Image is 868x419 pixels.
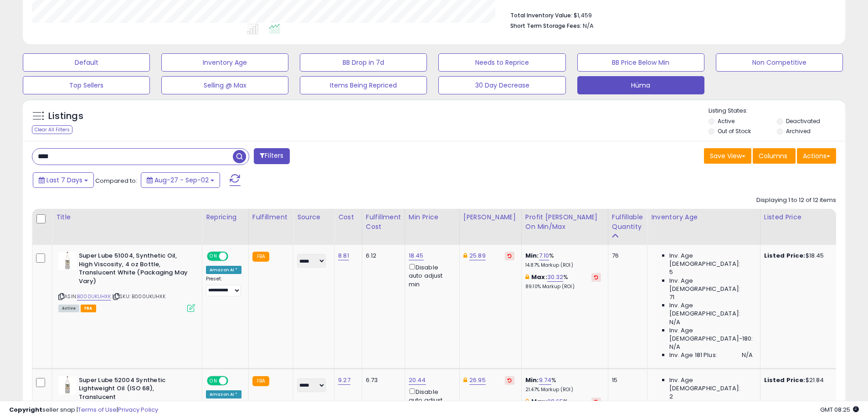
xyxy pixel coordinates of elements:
div: [PERSON_NAME] [463,212,518,222]
button: Top Sellers [23,76,150,94]
span: Columns [759,151,787,160]
div: Fulfillable Quantity [612,212,643,232]
span: 2025-09-10 08:25 GMT [820,405,859,414]
div: Clear All Filters [32,125,72,134]
span: Compared to: [95,176,137,185]
button: Columns [753,148,796,164]
label: Active [718,117,734,125]
div: Preset: [206,276,241,296]
h5: Listings [48,110,83,123]
div: Min Price [409,212,456,222]
div: $21.84 [764,376,840,384]
b: Listed Price: [764,376,806,384]
b: Total Inventory Value: [510,11,572,19]
label: Out of Stock [718,127,751,135]
th: CSV column name: cust_attr_1_Source [293,209,334,245]
div: seller snap | | [9,406,158,414]
button: Aug-27 - Sep-02 [141,172,220,188]
button: 30 Day Decrease [438,76,565,94]
button: Non Competitive [716,53,843,72]
button: Needs to Reprice [438,53,565,72]
span: OFF [227,253,241,260]
div: ASIN: [58,252,195,311]
span: Inv. Age [DEMOGRAPHIC_DATA]: [669,252,753,268]
span: Inv. Age [DEMOGRAPHIC_DATA]: [669,277,753,293]
b: Super Lube 52004 Synthetic Lightweight Oil (ISO 68), Translucent [79,376,190,404]
img: 31ePqTgzOEL._SL40_.jpg [58,376,77,394]
div: Source [297,212,330,222]
div: Fulfillment Cost [366,212,401,232]
span: | SKU: B000UKUHXK [112,293,165,300]
b: Super Lube 51004, Synthetic Oil, High Viscosity, 4 oz Bottle, Translucent White (Packaging May Vary) [79,252,190,288]
th: The percentage added to the cost of goods (COGS) that forms the calculator for Min & Max prices. [521,209,608,245]
div: Inventory Age [651,212,756,222]
button: Save View [704,148,751,164]
span: Inv. Age 181 Plus: [669,351,717,359]
button: Last 7 Days [33,172,94,188]
button: Actions [797,148,836,164]
span: Inv. Age [DEMOGRAPHIC_DATA]: [669,376,753,393]
label: Deactivated [786,117,820,125]
p: 89.10% Markup (ROI) [525,284,601,290]
button: Inventory Age [161,53,288,72]
span: Inv. Age [DEMOGRAPHIC_DATA]-180: [669,326,753,343]
b: Min: [525,376,539,384]
small: FBA [252,252,269,262]
span: Last 7 Days [46,176,82,185]
img: 31TcZy5STJL._SL40_.jpg [58,252,77,270]
a: 25.89 [469,251,486,260]
span: OFF [227,377,241,384]
span: N/A [583,21,594,30]
div: Disable auto adjust min [409,387,452,413]
div: Profit [PERSON_NAME] on Min/Max [525,212,604,232]
p: Listing States: [709,107,845,115]
div: $18.45 [764,252,840,260]
div: Listed Price [764,212,843,222]
a: 7.10 [539,251,550,260]
span: N/A [742,351,753,359]
a: 20.44 [409,376,426,385]
b: Listed Price: [764,251,806,260]
a: 9.74 [539,376,552,385]
div: Repricing [206,212,245,222]
b: Max: [531,273,547,281]
span: ON [208,377,219,384]
button: Default [23,53,150,72]
b: Min: [525,251,539,260]
a: 9.27 [338,376,350,385]
div: Title [56,212,198,222]
span: Inv. Age [DEMOGRAPHIC_DATA]: [669,301,753,318]
a: B000UKUHXK [77,293,111,300]
div: % [525,252,601,269]
span: N/A [669,318,680,326]
div: 76 [612,252,640,260]
p: 21.47% Markup (ROI) [525,387,601,393]
button: Selling @ Max [161,76,288,94]
a: Privacy Policy [118,405,158,414]
div: 6.12 [366,252,398,260]
span: 5 [669,268,673,276]
div: Disable auto adjust min [409,262,452,289]
span: All listings currently available for purchase on Amazon [58,305,79,312]
div: 6.73 [366,376,398,384]
div: % [525,273,601,290]
button: BB Drop in 7d [300,53,427,72]
div: 15 [612,376,640,384]
div: Displaying 1 to 12 of 12 items [756,196,836,205]
b: Short Term Storage Fees: [510,22,581,30]
a: 18.45 [409,251,424,260]
p: 14.87% Markup (ROI) [525,262,601,269]
span: ON [208,253,219,260]
small: FBA [252,376,269,386]
a: 8.81 [338,251,349,260]
button: Items Being Repriced [300,76,427,94]
div: Amazon AI * [206,390,241,398]
a: Terms of Use [78,405,117,414]
li: $1,459 [510,9,829,20]
span: N/A [669,343,680,351]
strong: Copyright [9,405,42,414]
span: Aug-27 - Sep-02 [154,176,209,185]
div: Cost [338,212,358,222]
div: Fulfillment [252,212,289,222]
button: Hüma [577,76,704,94]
